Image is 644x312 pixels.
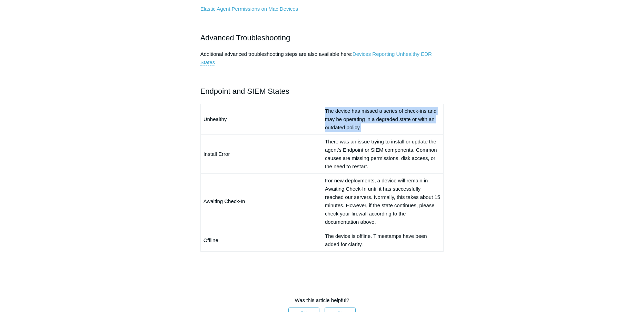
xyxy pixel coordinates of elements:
[322,134,443,173] td: There was an issue trying to install or update the agent's Endpoint or SIEM components. Common ca...
[200,50,444,67] p: Additional advanced troubleshooting steps are also available here:
[322,173,443,229] td: For new deployments, a device will remain in Awaiting Check-In until it has successfully reached ...
[200,6,298,12] a: Elastic Agent Permissions on Mac Devices
[200,104,322,134] td: Unhealthy
[295,297,349,303] span: Was this article helpful?
[200,85,444,97] h2: Endpoint and SIEM States
[322,104,443,134] td: The device has missed a series of check-ins and may be operating in a degraded state or with an o...
[200,134,322,173] td: Install Error
[200,32,444,44] h2: Advanced Troubleshooting
[200,51,432,66] a: Devices Reporting Unhealthy EDR States
[322,229,443,251] td: The device is offline. Timestamps have been added for clarity.
[200,229,322,251] td: Offline
[200,173,322,229] td: Awaiting Check-In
